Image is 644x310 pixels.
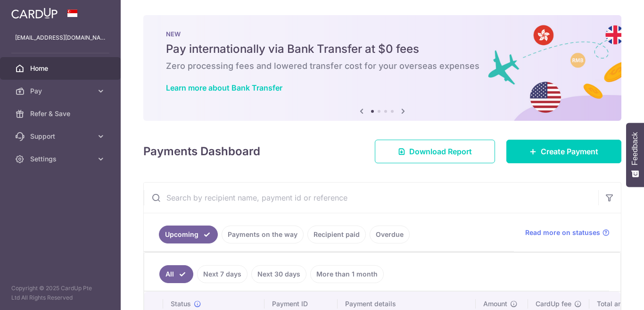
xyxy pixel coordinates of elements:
a: Overdue [370,226,410,243]
img: CardUp [11,8,58,19]
span: Total amt. [597,299,628,309]
span: Home [30,64,92,73]
span: Settings [30,154,92,164]
span: Status [171,299,191,309]
span: Feedback [631,132,639,165]
span: CardUp fee [536,299,571,309]
a: Learn more about Bank Transfer [166,83,282,92]
span: Amount [483,299,507,309]
a: Payments on the way [222,226,304,243]
a: Next 7 days [197,265,248,283]
a: Read more on statuses [525,228,610,237]
span: Read more on statuses [525,228,600,237]
span: Pay [30,86,92,96]
input: Search by recipient name, payment id or reference [144,183,598,213]
span: Create Payment [541,146,598,157]
span: Download Report [409,146,472,157]
a: Next 30 days [251,265,306,283]
h5: Pay internationally via Bank Transfer at $0 fees [166,42,599,57]
p: NEW [166,30,599,38]
a: Upcoming [159,226,218,243]
a: Recipient paid [307,226,366,243]
span: Refer & Save [30,109,92,118]
h6: Zero processing fees and lowered transfer cost for your overseas expenses [166,60,599,72]
span: Support [30,132,92,141]
a: Create Payment [506,140,621,163]
a: Download Report [375,140,495,163]
img: Bank transfer banner [143,15,621,121]
a: More than 1 month [310,265,384,283]
p: [EMAIL_ADDRESS][DOMAIN_NAME] [15,33,106,42]
button: Feedback - Show survey [626,123,644,187]
a: All [159,265,193,283]
h4: Payments Dashboard [143,143,260,160]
